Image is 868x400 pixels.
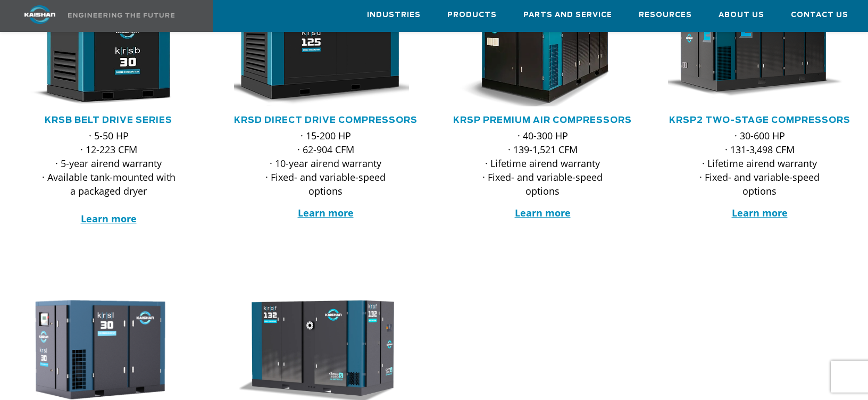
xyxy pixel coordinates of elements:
[523,1,612,29] a: Parts and Service
[689,129,830,198] p: · 30-600 HP · 131-3,498 CFM · Lifetime airend warranty · Fixed- and variable-speed options
[791,1,848,29] a: Contact Us
[453,116,632,124] a: KRSP Premium Air Compressors
[639,1,692,29] a: Resources
[669,116,850,124] a: KRSP2 Two-Stage Compressors
[523,9,612,21] span: Parts and Service
[234,116,418,124] a: KRSD Direct Drive Compressors
[732,206,788,219] a: Learn more
[719,9,764,21] span: About Us
[367,1,421,29] a: Industries
[719,1,764,29] a: About Us
[447,9,497,21] span: Products
[298,206,354,219] a: Learn more
[367,9,421,21] span: Industries
[515,206,571,219] a: Learn more
[45,116,172,124] a: KRSB Belt Drive Series
[639,9,692,21] span: Resources
[68,13,174,18] img: Engineering the future
[472,129,613,198] p: · 40-300 HP · 139-1,521 CFM · Lifetime airend warranty · Fixed- and variable-speed options
[447,1,497,29] a: Products
[791,9,848,21] span: Contact Us
[81,212,137,225] a: Learn more
[255,129,396,198] p: · 15-200 HP · 62-904 CFM · 10-year airend warranty · Fixed- and variable-speed options
[38,129,179,226] p: · 5-50 HP · 12-223 CFM · 5-year airend warranty · Available tank-mounted with a packaged dryer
